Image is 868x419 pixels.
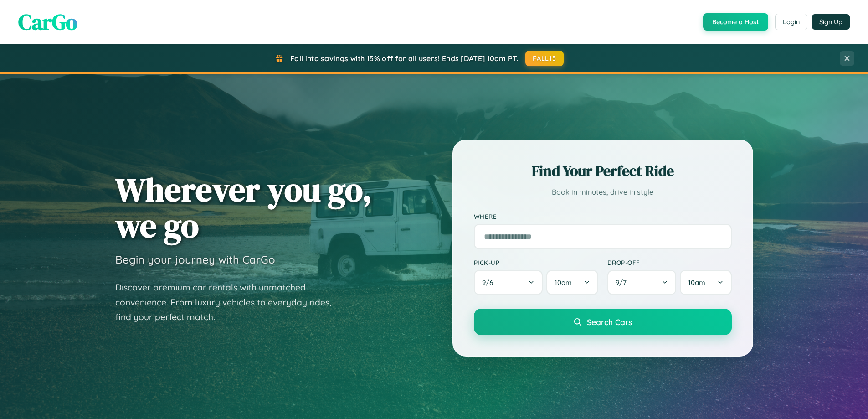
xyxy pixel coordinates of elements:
[607,270,677,295] button: 9/7
[115,253,275,266] h3: Begin your journey with CarGo
[680,270,731,295] button: 10am
[474,186,732,199] p: Book in minutes, drive in style
[115,280,343,325] p: Discover premium car rentals with unmatched convenience. From luxury vehicles to everyday rides, ...
[703,13,768,31] button: Become a Host
[525,51,564,66] button: FALL15
[115,171,372,243] h1: Wherever you go, we go
[775,14,807,30] button: Login
[482,278,498,287] span: 9 / 6
[546,270,598,295] button: 10am
[474,259,598,266] label: Pick-up
[474,161,732,181] h2: Find Your Perfect Ride
[474,212,732,220] label: Where
[587,317,632,327] span: Search Cars
[18,7,77,37] span: CarGo
[290,54,519,63] span: Fall into savings with 15% off for all users! Ends [DATE] 10am PT.
[607,259,732,266] label: Drop-off
[812,14,850,30] button: Sign Up
[474,270,543,295] button: 9/6
[555,278,572,287] span: 10am
[688,278,705,287] span: 10am
[616,278,631,287] span: 9 / 7
[474,309,732,335] button: Search Cars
